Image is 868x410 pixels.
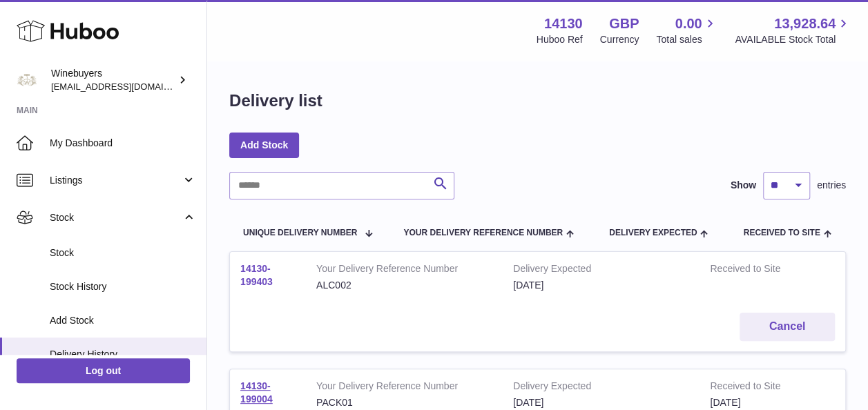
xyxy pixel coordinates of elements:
span: Total sales [656,33,717,46]
strong: Your Delivery Reference Number [316,380,492,396]
span: My Dashboard [50,137,196,150]
span: 0.00 [675,14,702,33]
span: Unique Delivery Number [243,228,357,237]
a: 0.00 Total sales [656,14,717,46]
h1: Delivery list [229,90,322,112]
strong: Delivery Expected [513,262,689,279]
span: Delivery Expected [609,228,697,237]
span: Delivery History [50,348,196,361]
a: 13,928.64 AVAILABLE Stock Total [735,14,851,46]
span: Received to Site [743,228,820,237]
span: Add Stock [50,314,196,327]
strong: Received to Site [710,262,800,279]
img: internalAdmin-14130@internal.huboo.com [17,70,37,90]
button: Cancel [740,313,835,341]
span: Your Delivery Reference Number [403,228,563,237]
span: Stock [50,211,182,224]
span: [EMAIL_ADDRESS][DOMAIN_NAME] [51,81,203,92]
div: Winebuyers [51,67,175,93]
div: [DATE] [513,279,689,292]
div: Currency [600,33,639,46]
span: AVAILABLE Stock Total [735,33,851,46]
span: Listings [50,174,182,187]
span: Stock History [50,280,196,293]
strong: Delivery Expected [513,380,689,396]
div: [DATE] [513,396,689,409]
a: 14130-199004 [240,380,273,404]
a: Add Stock [229,133,299,157]
strong: 14130 [544,14,583,33]
a: Log out [17,358,190,383]
span: [DATE] [710,397,740,408]
span: 13,928.64 [774,14,836,33]
div: PACK01 [316,396,492,409]
span: Stock [50,246,196,260]
div: Huboo Ref [537,33,583,46]
a: 14130-199403 [240,263,273,287]
strong: Your Delivery Reference Number [316,262,492,279]
span: entries [817,179,846,192]
div: ALC002 [316,279,492,292]
strong: Received to Site [710,380,800,396]
label: Show [731,179,756,192]
strong: GBP [609,14,639,33]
